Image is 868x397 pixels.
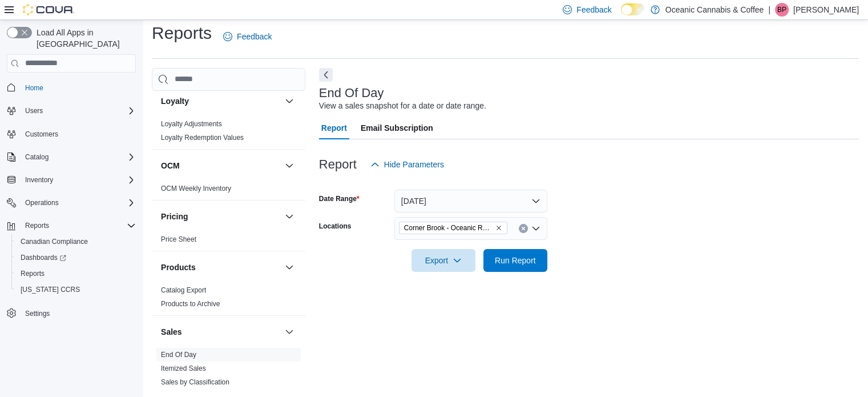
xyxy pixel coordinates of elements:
[161,326,182,338] h3: Sales
[495,224,502,231] button: Remove Corner Brook - Oceanic Releaf from selection in this group
[16,267,136,280] span: Reports
[793,3,859,17] p: [PERSON_NAME]
[11,266,140,282] button: Reports
[16,251,71,264] a: Dashboards
[152,182,305,200] div: OCM
[768,3,770,17] p: |
[25,83,43,93] span: Home
[152,232,305,251] div: Pricing
[2,195,140,211] button: Operations
[161,235,196,244] span: Price Sheet
[282,210,296,223] button: Pricing
[21,285,80,294] span: [US_STATE] CCRS
[161,378,229,386] a: Sales by Classification
[21,127,63,141] a: Customers
[161,364,206,372] a: Itemized Sales
[25,309,50,318] span: Settings
[2,218,140,234] button: Reports
[21,219,54,232] button: Reports
[282,325,296,339] button: Sales
[531,224,540,233] button: Open list of options
[237,31,272,42] span: Feedback
[21,307,54,320] a: Settings
[161,262,280,273] button: Products
[21,196,136,210] span: Operations
[282,94,296,108] button: Loyalty
[152,22,212,45] h1: Reports
[161,95,280,107] button: Loyalty
[319,86,384,100] h3: End Of Day
[11,282,140,298] button: [US_STATE] CCRS
[161,184,231,193] span: OCM Weekly Inventory
[483,249,547,272] button: Run Report
[161,378,229,387] span: Sales by Classification
[161,211,280,222] button: Pricing
[152,283,305,315] div: Products
[161,286,206,295] span: Catalog Export
[161,211,188,222] h3: Pricing
[621,15,621,16] span: Dark Mode
[777,3,786,17] span: BP
[16,235,92,248] a: Canadian Compliance
[519,224,528,233] button: Clear input
[775,3,789,17] div: Brooke Pynn
[319,194,360,203] label: Date Range
[161,160,280,171] button: OCM
[161,134,244,142] a: Loyalty Redemption Values
[321,117,347,139] span: Report
[161,160,180,171] h3: OCM
[25,106,43,115] span: Users
[21,306,136,320] span: Settings
[21,150,53,164] button: Catalog
[399,222,507,234] span: Corner Brook - Oceanic Releaf
[219,25,276,48] a: Feedback
[16,283,84,296] a: [US_STATE] CCRS
[161,300,220,308] a: Products to Archive
[23,4,74,15] img: Cova
[319,100,486,112] div: View a sales snapshot for a date or date range.
[361,117,433,139] span: Email Subscription
[25,153,49,162] span: Catalog
[665,3,764,17] p: Oceanic Cannabis & Coffee
[161,351,196,359] a: End Of Day
[319,158,357,171] h3: Report
[2,149,140,165] button: Catalog
[404,222,493,234] span: Corner Brook - Oceanic Releaf
[319,222,352,231] label: Locations
[21,173,58,187] button: Inventory
[7,75,136,351] nav: Complex example
[21,81,48,95] a: Home
[16,251,136,264] span: Dashboards
[411,249,475,272] button: Export
[21,150,136,164] span: Catalog
[25,175,53,185] span: Inventory
[394,190,547,212] button: [DATE]
[161,286,206,294] a: Catalog Export
[161,95,189,107] h3: Loyalty
[621,3,645,15] input: Dark Mode
[21,104,47,118] button: Users
[21,104,136,118] span: Users
[2,79,140,96] button: Home
[16,235,136,248] span: Canadian Compliance
[152,117,305,149] div: Loyalty
[2,103,140,119] button: Users
[2,172,140,188] button: Inventory
[11,250,140,266] a: Dashboards
[161,350,196,359] span: End Of Day
[21,196,63,210] button: Operations
[25,221,49,230] span: Reports
[2,304,140,321] button: Settings
[161,133,244,142] span: Loyalty Redemption Values
[25,130,58,139] span: Customers
[282,260,296,274] button: Products
[21,173,136,187] span: Inventory
[21,81,136,95] span: Home
[319,68,333,82] button: Next
[161,235,196,243] a: Price Sheet
[21,127,136,141] span: Customers
[21,269,45,278] span: Reports
[21,219,136,232] span: Reports
[161,299,220,308] span: Products to Archive
[161,185,231,193] a: OCM Weekly Inventory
